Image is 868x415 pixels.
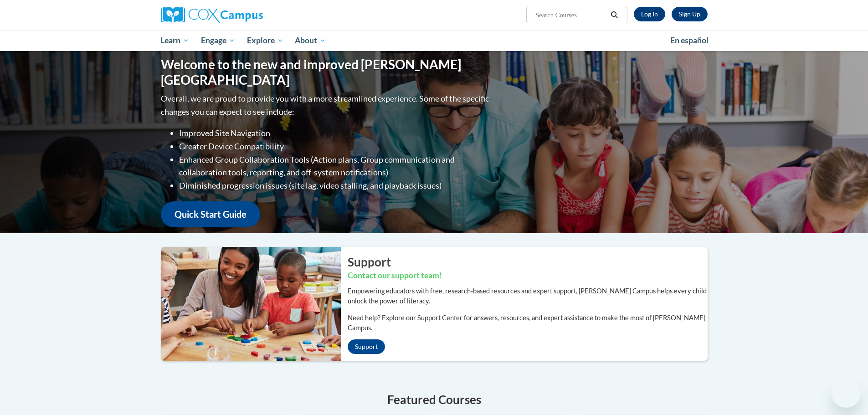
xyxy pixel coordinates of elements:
[161,7,334,23] a: Cox Campus
[161,92,491,118] p: Overall, we are proud to provide you with a more streamlined experience. Some of the specific cha...
[664,31,714,50] a: En español
[155,30,195,51] a: Learn
[534,10,607,20] input: Search Courses
[161,7,263,23] img: Cox Campus
[179,153,491,179] li: Enhanced Group Collaboration Tools (Action plans, Group communication and collaboration tools, re...
[161,57,491,87] h1: Welcome to the new and improved [PERSON_NAME][GEOGRAPHIC_DATA]
[289,30,332,51] a: About
[607,10,621,20] button: Search
[247,35,283,46] span: Explore
[832,379,861,408] iframe: Button to launch messaging window
[634,7,665,21] a: Log In
[179,127,491,140] li: Improved Site Navigation
[348,339,385,354] a: Support
[195,30,241,51] a: Engage
[348,286,708,306] p: Empowering educators with free, research-based resources and expert support, [PERSON_NAME] Campus...
[201,35,235,46] span: Engage
[161,391,708,409] h4: Featured Courses
[241,30,289,51] a: Explore
[179,179,491,192] li: Diminished progression issues (site lag, video stalling, and playback issues)
[670,36,709,45] span: En español
[295,35,326,46] span: About
[161,201,260,227] a: Quick Start Guide
[348,270,708,282] h3: Contact our support team!
[672,7,708,21] a: Register
[348,313,708,333] p: Need help? Explore our Support Center for answers, resources, and expert assistance to make the m...
[160,35,189,46] span: Learn
[179,140,491,153] li: Greater Device Compatibility
[147,30,721,51] div: Main menu
[348,254,708,270] h2: Support
[154,247,341,361] img: ...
